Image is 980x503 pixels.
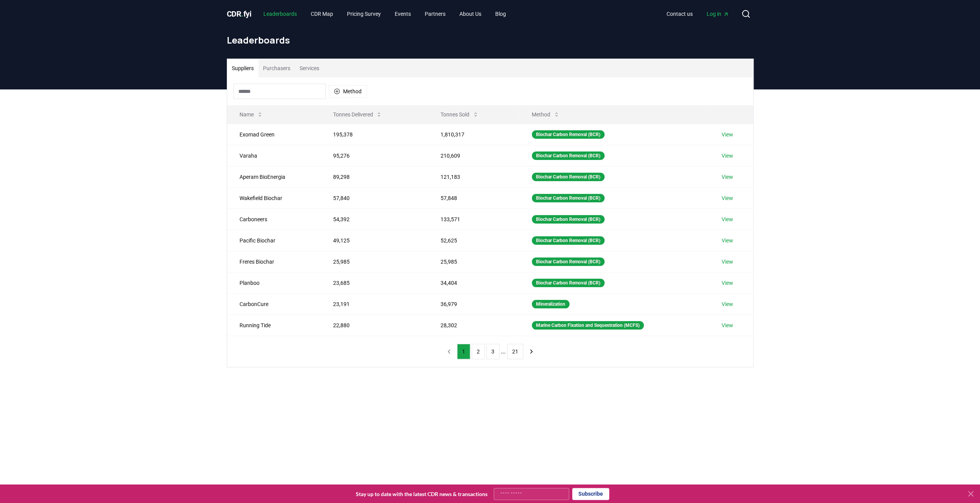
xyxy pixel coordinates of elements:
[305,7,339,21] a: CDR Map
[525,344,538,359] button: next page
[722,321,733,329] a: View
[227,8,251,19] a: CDR.fyi
[457,344,470,359] button: 1
[434,107,485,122] button: Tonnes Sold
[428,230,519,251] td: 52,625
[227,166,321,187] td: Aperam BioEnergia
[320,166,428,187] td: 89,298
[526,107,566,122] button: Method
[428,272,519,293] td: 34,404
[419,7,452,21] a: Partners
[320,187,428,209] td: 57,840
[428,145,519,166] td: 210,609
[660,7,699,21] a: Contact us
[329,85,367,98] button: Method
[320,251,428,272] td: 25,985
[241,9,243,19] span: .
[453,7,487,21] a: About Us
[707,10,729,18] span: Log in
[486,344,499,359] button: 3
[722,237,733,244] a: View
[428,187,519,209] td: 57,848
[227,209,321,230] td: Carboneers
[532,215,605,224] div: Biochar Carbon Removal (BCR)
[532,236,605,245] div: Biochar Carbon Removal (BCR)
[428,293,519,315] td: 36,979
[320,272,428,293] td: 23,685
[532,194,605,202] div: Biochar Carbon Removal (BCR)
[320,315,428,336] td: 22,880
[532,173,605,181] div: Biochar Carbon Removal (BCR)
[320,124,428,145] td: 195,378
[428,315,519,336] td: 28,302
[532,130,605,139] div: Biochar Carbon Removal (BCR)
[501,347,506,356] li: ...
[258,59,295,77] button: Purchasers
[227,315,321,336] td: Running Tide
[320,209,428,230] td: 54,392
[489,7,512,21] a: Blog
[320,293,428,315] td: 23,191
[700,7,735,21] a: Log in
[320,230,428,251] td: 49,125
[660,7,735,21] nav: Main
[389,7,417,21] a: Events
[327,107,388,122] button: Tonnes Delivered
[507,344,523,359] button: 21
[227,124,321,145] td: Exomad Green
[722,258,733,266] a: View
[722,215,733,223] a: View
[341,7,387,21] a: Pricing Survey
[320,145,428,166] td: 95,276
[722,173,733,181] a: View
[227,230,321,251] td: Pacific Biochar
[722,131,733,138] a: View
[722,300,733,308] a: View
[227,9,251,19] span: CDR fyi
[227,187,321,209] td: Wakefield Biochar
[295,59,324,77] button: Services
[428,166,519,187] td: 121,183
[428,124,519,145] td: 1,810,317
[472,344,485,359] button: 2
[722,152,733,160] a: View
[722,194,733,202] a: View
[227,293,321,315] td: CarbonCure
[257,7,303,21] a: Leaderboards
[227,251,321,272] td: Freres Biochar
[227,59,258,77] button: Suppliers
[532,151,605,160] div: Biochar Carbon Removal (BCR)
[532,279,605,287] div: Biochar Carbon Removal (BCR)
[428,251,519,272] td: 25,985
[233,107,269,122] button: Name
[428,209,519,230] td: 133,571
[257,7,512,21] nav: Main
[227,272,321,293] td: Planboo
[532,321,644,330] div: Marine Carbon Fixation and Sequestration (MCFS)
[532,257,605,266] div: Biochar Carbon Removal (BCR)
[532,300,570,308] div: Mineralization
[227,145,321,166] td: Varaha
[227,34,754,46] h1: Leaderboards
[722,279,733,287] a: View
